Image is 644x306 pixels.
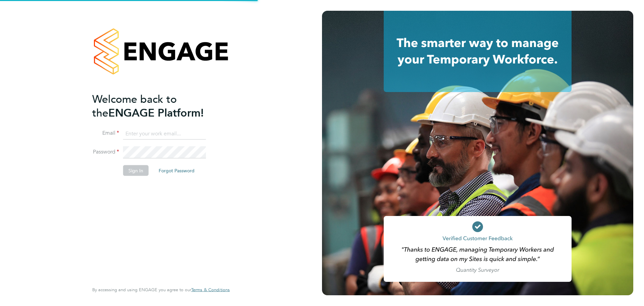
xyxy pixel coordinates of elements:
label: Password [92,148,119,156]
label: Email [92,130,119,137]
input: Enter your work email... [123,128,206,140]
a: Terms & Conditions [191,287,230,293]
span: By accessing and using ENGAGE you agree to our [92,287,230,293]
span: Welcome back to the [92,92,177,119]
button: Forgot Password [153,165,200,176]
h2: ENGAGE Platform! [92,92,223,120]
button: Sign In [123,165,149,176]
